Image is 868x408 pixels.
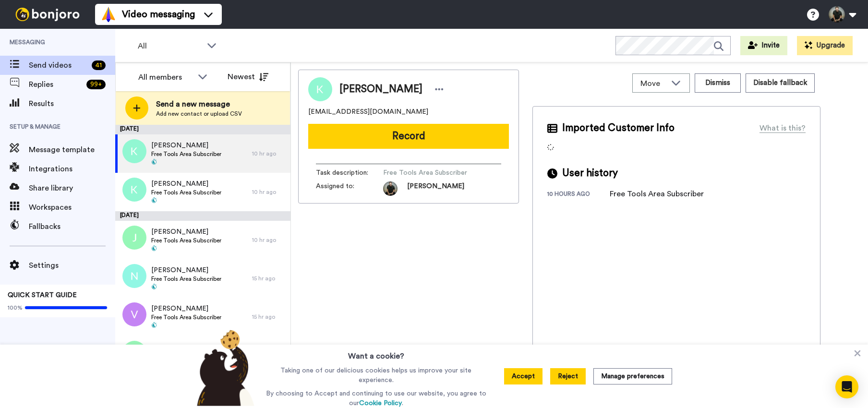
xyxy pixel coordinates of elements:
div: 15 hr ago [252,275,286,282]
img: n.png [122,264,146,288]
span: Add new contact or upload CSV [156,110,242,118]
button: Manage preferences [593,368,672,384]
div: [DATE] [115,125,290,134]
span: Task description : [316,168,383,178]
span: Results [29,98,115,109]
div: What is this? [759,122,806,134]
span: [PERSON_NAME] [151,179,221,189]
span: Fallbacks [29,221,115,232]
h3: Want a cookie? [348,345,404,362]
span: Free Tools Area Subscriber [151,313,221,321]
div: 10 hr ago [252,188,286,196]
span: [PERSON_NAME] [407,181,464,196]
img: vm-color.svg [101,7,116,22]
span: Send a new message [156,98,242,110]
span: Free Tools Area Subscriber [151,237,221,244]
span: Free Tools Area Subscriber [151,275,221,283]
img: k.png [122,139,146,163]
p: By choosing to Accept and continuing to use our website, you agree to our . [264,389,489,408]
span: Free Tools Area Subscriber [151,189,221,196]
span: Message template [29,144,115,156]
img: j.png [122,226,146,250]
div: 10 hours ago [547,190,610,200]
span: [EMAIL_ADDRESS][DOMAIN_NAME] [308,107,428,117]
img: k.png [122,178,146,202]
span: All [138,40,202,52]
span: 100% [8,304,23,312]
button: Reject [550,368,586,384]
span: Integrations [29,163,115,175]
div: 10 hr ago [252,236,286,244]
span: Video messaging [122,8,195,21]
button: Accept [504,368,542,384]
div: 41 [92,60,106,70]
button: Newest [220,67,276,86]
span: Share library [29,182,115,194]
div: Free Tools Area Subscriber [610,188,704,200]
img: bear-with-cookie.png [188,329,259,406]
button: Dismiss [695,73,741,93]
span: Workspaces [29,202,115,213]
span: Imported Customer Info [562,121,675,135]
img: dbb43e74-4438-4751-bed8-fc882dc9d16e-1616669848.jpg [383,181,398,196]
button: Record [308,124,509,149]
span: Assigned to: [316,181,383,196]
img: bj-logo-header-white.svg [12,8,84,21]
div: 99 + [86,80,106,89]
button: Invite [740,36,787,55]
span: [PERSON_NAME] [339,82,422,96]
div: Open Intercom Messenger [835,375,858,398]
span: Free Tools Area Subscriber [151,150,221,158]
a: Cookie Policy [359,400,402,407]
span: Move [640,78,666,89]
div: 10 hr ago [252,150,286,157]
div: 15 hr ago [252,313,286,321]
img: v.png [122,302,146,326]
span: Send videos [29,60,88,71]
img: Image of Kevin [308,77,332,101]
span: [PERSON_NAME] [151,141,221,150]
img: j.png [122,341,146,365]
span: Replies [29,79,83,90]
span: [PERSON_NAME] [151,227,221,237]
span: QUICK START GUIDE [8,292,77,299]
span: [PERSON_NAME] [151,265,221,275]
span: Free Tools Area Subscriber [383,168,474,178]
span: Settings [29,260,115,271]
div: All members [138,72,193,83]
button: Upgrade [797,36,853,55]
p: Taking one of our delicious cookies helps us improve your site experience. [264,366,489,385]
div: [DATE] [115,211,290,221]
span: User history [562,166,618,180]
span: [PERSON_NAME] [151,304,221,313]
button: Disable fallback [746,73,815,93]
